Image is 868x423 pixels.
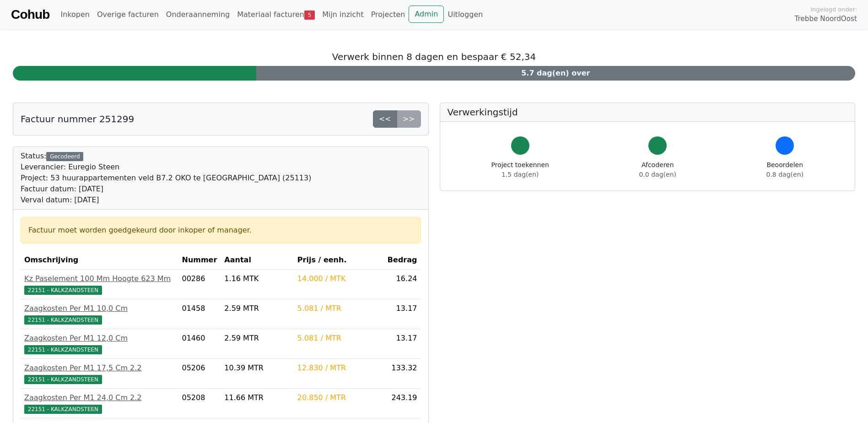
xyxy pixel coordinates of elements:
[491,160,549,179] div: Project toekennen
[178,389,221,418] td: 05208
[297,363,379,374] div: 12.830 / MTR
[224,303,290,314] div: 2.59 MTR
[304,11,315,20] span: 5
[24,363,174,385] a: Zaagkosten Per M1 17,5 Cm 2.222151 - KALKZANDSTEEN
[383,329,421,359] td: 13.17
[639,160,676,179] div: Afcoderen
[24,375,102,384] span: 22151 - KALKZANDSTEEN
[21,151,311,206] div: Status:
[21,251,178,270] th: Omschrijving
[24,392,174,403] div: Zaagkosten Per M1 24,0 Cm 2.2
[297,392,379,403] div: 20.850 / MTR
[24,333,174,344] div: Zaagkosten Per M1 12,0 Cm
[24,286,102,295] span: 22151 - KALKZANDSTEEN
[409,5,444,23] a: Admin
[221,251,293,270] th: Aantal
[21,173,311,184] div: Project: 53 huurappartementen veld B7.2 OKO te [GEOGRAPHIC_DATA] (25113)
[24,303,174,325] a: Zaagkosten Per M1 10,0 Cm22151 - KALKZANDSTEEN
[444,5,486,24] a: Uitloggen
[11,4,49,26] a: Cohub
[501,171,539,178] span: 1.5 dag(en)
[795,14,857,24] span: Trebbe NoordOost
[766,160,803,179] div: Beoordelen
[24,405,102,414] span: 22151 - KALKZANDSTEEN
[224,392,290,403] div: 11.66 MTR
[639,171,676,178] span: 0.0 dag(en)
[224,333,290,344] div: 2.59 MTR
[24,333,174,355] a: Zaagkosten Per M1 12,0 Cm22151 - KALKZANDSTEEN
[24,363,174,374] div: Zaagkosten Per M1 17,5 Cm 2.2
[256,66,855,81] div: 5.7 dag(en) over
[21,184,311,195] div: Factuur datum: [DATE]
[28,225,413,236] div: Factuur moet worden goedgekeurd door inkoper of manager.
[383,359,421,389] td: 133.32
[297,273,379,284] div: 14.000 / MTK
[447,107,848,118] h5: Verwerkingstijd
[297,333,379,344] div: 5.081 / MTR
[178,359,221,389] td: 05206
[383,270,421,299] td: 16.24
[57,5,93,24] a: Inkopen
[21,195,311,206] div: Verval datum: [DATE]
[13,51,855,62] h5: Verwerk binnen 8 dagen en bespaar € 52,34
[24,273,174,295] a: Kz Paselement 100 Mm Hoogte 623 Mm22151 - KALKZANDSTEEN
[24,392,174,414] a: Zaagkosten Per M1 24,0 Cm 2.222151 - KALKZANDSTEEN
[24,273,174,284] div: Kz Paselement 100 Mm Hoogte 623 Mm
[24,315,102,325] span: 22151 - KALKZANDSTEEN
[178,270,221,299] td: 00286
[383,299,421,329] td: 13.17
[24,345,102,354] span: 22151 - KALKZANDSTEEN
[93,5,162,24] a: Overige facturen
[21,114,134,125] h5: Factuur nummer 251299
[224,363,290,374] div: 10.39 MTR
[294,251,383,270] th: Prijs / eenh.
[21,162,311,173] div: Leverancier: Euregio Steen
[373,110,397,128] a: <<
[367,5,409,24] a: Projecten
[383,251,421,270] th: Bedrag
[810,5,857,14] span: Ingelogd onder:
[178,329,221,359] td: 01460
[318,5,367,24] a: Mijn inzicht
[24,303,174,314] div: Zaagkosten Per M1 10,0 Cm
[233,5,318,24] a: Materiaal facturen5
[178,299,221,329] td: 01458
[178,251,221,270] th: Nummer
[766,171,803,178] span: 0.8 dag(en)
[383,389,421,418] td: 243.19
[46,152,83,161] div: Gecodeerd
[224,273,290,284] div: 1.16 MTK
[297,303,379,314] div: 5.081 / MTR
[162,5,233,24] a: Onderaanneming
